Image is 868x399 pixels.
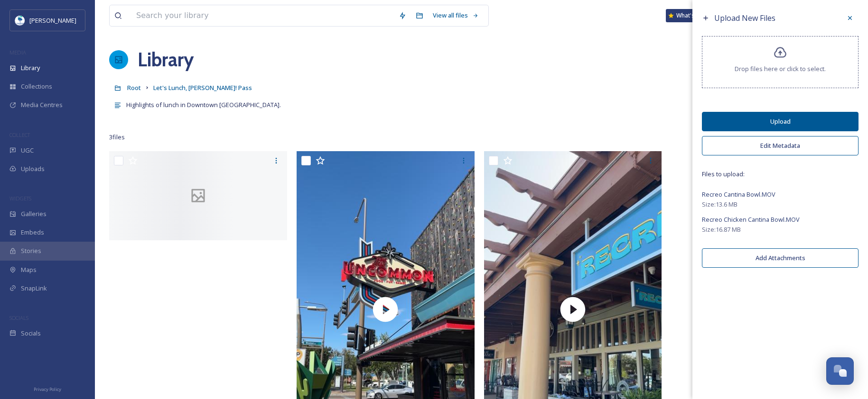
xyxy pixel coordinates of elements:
a: Root [127,82,141,93]
span: Privacy Policy [34,386,61,392]
button: Open Chat [826,357,854,385]
span: MEDIA [9,49,26,56]
span: Uploads [21,164,45,173]
a: View all files [428,6,484,25]
span: COLLECT [9,131,30,138]
span: Library [21,63,40,73]
span: 3 file s [109,133,125,142]
span: Embeds [21,228,44,237]
span: Highlights of lunch in Downtown [GEOGRAPHIC_DATA]. [126,100,281,109]
img: download.jpeg [15,16,25,25]
a: Privacy Policy [34,383,61,394]
span: Recreo Cantina Bowl.MOV [702,190,775,199]
span: Media Centres [21,100,63,109]
span: Size: 13.6 MB [702,200,737,209]
span: SnapLink [21,284,47,293]
span: Files to upload: [702,170,859,179]
span: Recreo Chicken Cantina Bowl.MOV [702,215,800,224]
span: [PERSON_NAME] [29,16,76,25]
span: UGC [21,146,34,155]
span: Collections [21,82,52,91]
span: Let's Lunch, [PERSON_NAME]! Pass [153,83,252,92]
a: Library [138,45,194,74]
span: Upload New Files [714,13,775,23]
button: Edit Metadata [702,136,859,155]
span: Size: 16.87 MB [702,225,741,234]
input: Search your library [131,5,394,26]
button: Add Attachments [702,248,859,268]
a: What's New [666,9,713,22]
span: WIDGETS [9,195,31,202]
span: Maps [21,265,37,274]
a: Let's Lunch, [PERSON_NAME]! Pass [153,82,252,93]
span: Socials [21,329,41,338]
span: Root [127,83,141,92]
span: SOCIALS [9,314,28,321]
span: Stories [21,246,41,255]
span: Galleries [21,209,47,218]
span: Drop files here or click to select. [735,64,826,73]
button: Upload [702,112,859,131]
